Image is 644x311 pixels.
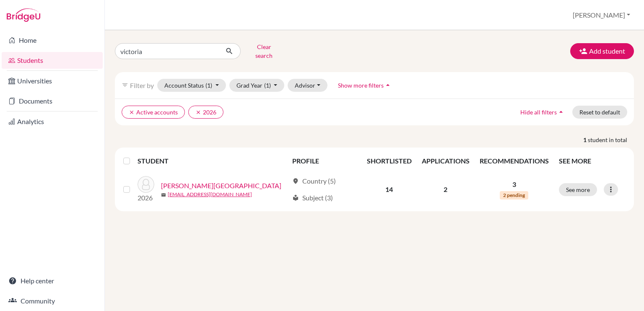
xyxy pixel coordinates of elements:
a: Community [2,293,103,309]
a: Help center [2,272,103,289]
strong: 1 [583,135,588,144]
button: Account Status(1) [157,79,226,92]
img: Bridge-U [7,8,40,22]
button: See more [559,183,597,196]
button: Clear search [241,40,287,62]
i: clear [129,109,135,115]
i: filter_list [122,82,128,88]
th: APPLICATIONS [417,151,475,171]
span: Filter by [130,81,154,89]
span: location_on [292,178,299,184]
a: Universities [2,73,103,89]
button: Add student [570,43,634,59]
p: 2026 [138,193,154,203]
span: Show more filters [338,82,384,89]
p: 3 [480,179,549,189]
button: Grad Year(1) [229,79,285,92]
span: local_library [292,194,299,201]
button: [PERSON_NAME] [569,7,634,23]
td: 14 [362,171,417,208]
button: Reset to default [572,106,627,119]
th: STUDENT [138,151,287,171]
span: 2 pending [500,191,528,200]
div: Country (5) [292,176,336,186]
button: clear2026 [188,106,223,119]
th: RECOMMENDATIONS [475,151,554,171]
a: [PERSON_NAME][GEOGRAPHIC_DATA] [161,181,281,191]
th: SHORTLISTED [362,151,417,171]
button: Show more filtersarrow_drop_up [331,79,399,92]
span: (1) [205,82,212,89]
th: PROFILE [287,151,362,171]
i: arrow_drop_up [557,108,565,116]
i: clear [195,109,201,115]
input: Find student by name... [115,43,219,59]
button: Hide all filtersarrow_drop_up [513,106,572,119]
img: Harding, Victoria [138,176,154,193]
td: 2 [417,171,475,208]
button: Advisor [288,79,327,92]
a: Analytics [2,113,103,130]
span: Hide all filters [520,109,557,116]
a: Documents [2,93,103,109]
span: mail [161,192,166,197]
div: Subject (3) [292,193,333,203]
a: Students [2,52,103,69]
button: clearActive accounts [122,106,185,119]
a: Home [2,32,103,49]
span: student in total [588,135,634,144]
i: arrow_drop_up [384,81,392,89]
span: (1) [264,82,271,89]
a: [EMAIL_ADDRESS][DOMAIN_NAME] [168,191,252,198]
th: SEE MORE [554,151,631,171]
